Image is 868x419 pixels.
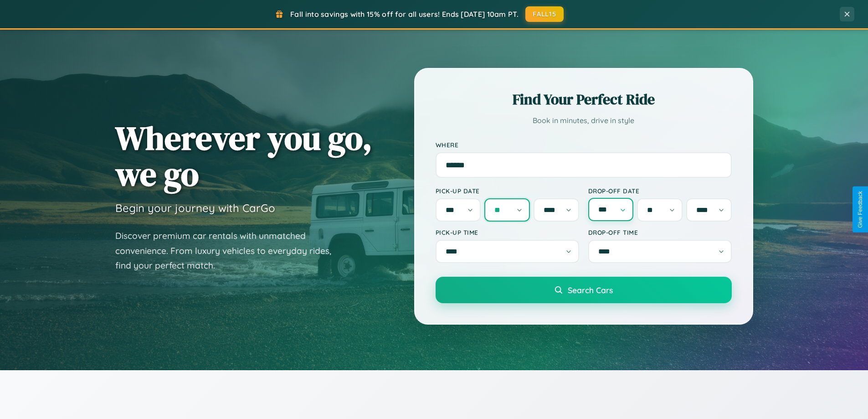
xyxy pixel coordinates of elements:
button: FALL15 [525,6,564,22]
label: Drop-off Time [588,228,732,236]
label: Where [436,141,732,149]
label: Pick-up Date [436,187,579,195]
h1: Wherever you go, we go [115,120,372,192]
p: Discover premium car rentals with unmatched convenience. From luxury vehicles to everyday rides, ... [115,228,343,273]
h2: Find Your Perfect Ride [436,89,732,109]
span: Search Cars [568,285,613,295]
button: Search Cars [436,277,732,303]
div: Give Feedback [857,191,863,228]
label: Drop-off Date [588,187,732,195]
span: Fall into savings with 15% off for all users! Ends [DATE] 10am PT. [290,10,519,19]
h3: Begin your journey with CarGo [115,201,275,215]
label: Pick-up Time [436,228,579,236]
p: Book in minutes, drive in style [436,114,732,127]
